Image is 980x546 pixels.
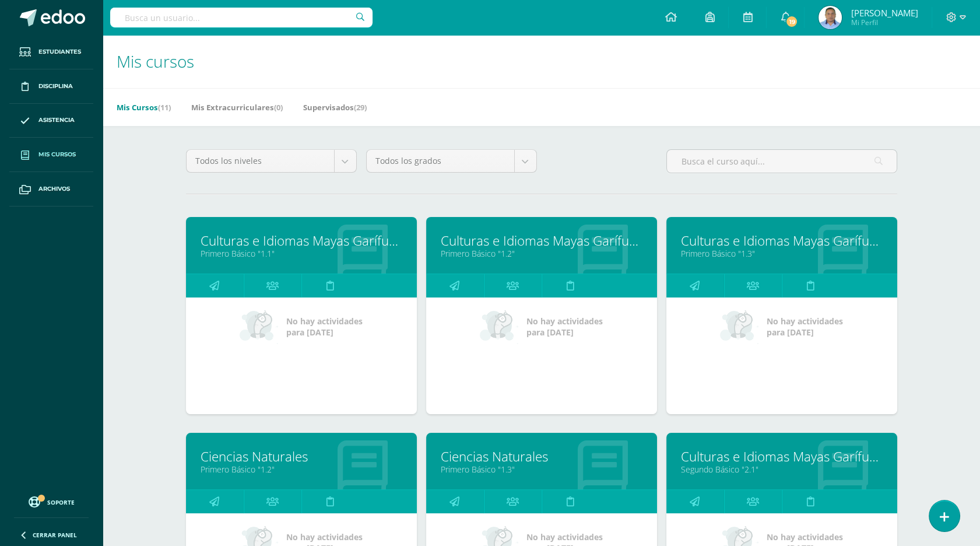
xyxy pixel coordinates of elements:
[667,150,897,173] input: Busca el curso aquí...
[785,15,798,28] span: 19
[681,232,883,250] a: Culturas e Idiomas Mayas Garífuna o Xinca
[47,498,75,506] span: Soporte
[9,138,93,172] a: Mis cursos
[720,309,758,344] img: no_activities_small.png
[9,104,93,138] a: Asistencia
[38,150,76,159] span: Mis cursos
[441,232,642,250] a: Culturas e Idiomas Mayas Garífuna o Xinca
[274,102,283,113] span: (0)
[9,69,93,104] a: Disciplina
[201,464,402,475] a: Primero Básico "1.2"
[303,98,367,117] a: Supervisados(29)
[158,102,171,113] span: (11)
[9,172,93,206] a: Archivos
[195,150,325,172] span: Todos los niveles
[851,7,918,19] span: [PERSON_NAME]
[767,316,843,338] span: No hay actividades para [DATE]
[681,447,883,466] a: Culturas e Idiomas Mayas Garífuna o Xinca
[187,150,356,172] a: Todos los niveles
[38,184,70,194] span: Archivos
[201,248,402,259] a: Primero Básico "1.1"
[240,309,278,344] img: no_activities_small.png
[851,17,918,27] span: Mi Perfil
[367,150,536,172] a: Todos los grados
[117,98,171,117] a: Mis Cursos(11)
[14,494,89,509] a: Soporte
[441,248,642,259] a: Primero Básico "1.2"
[819,6,842,29] img: 23e8710bf1a66a253e536f1c80b3e19a.png
[441,464,642,475] a: Primero Básico "1.3"
[441,447,642,466] a: Ciencias Naturales
[38,82,73,91] span: Disciplina
[110,8,373,27] input: Busca un usuario...
[286,316,363,338] span: No hay actividades para [DATE]
[117,50,194,72] span: Mis cursos
[375,150,505,172] span: Todos los grados
[681,248,883,259] a: Primero Básico "1.3"
[526,316,603,338] span: No hay actividades para [DATE]
[201,232,402,250] a: Culturas e Idiomas Mayas Garífuna o Xinca
[191,98,283,117] a: Mis Extracurriculares(0)
[681,464,883,475] a: Segundo Básico "2.1"
[38,116,75,125] span: Asistencia
[38,47,81,57] span: Estudiantes
[9,35,93,69] a: Estudiantes
[354,102,367,113] span: (29)
[201,447,402,466] a: Ciencias Naturales
[480,309,518,344] img: no_activities_small.png
[33,531,77,539] span: Cerrar panel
